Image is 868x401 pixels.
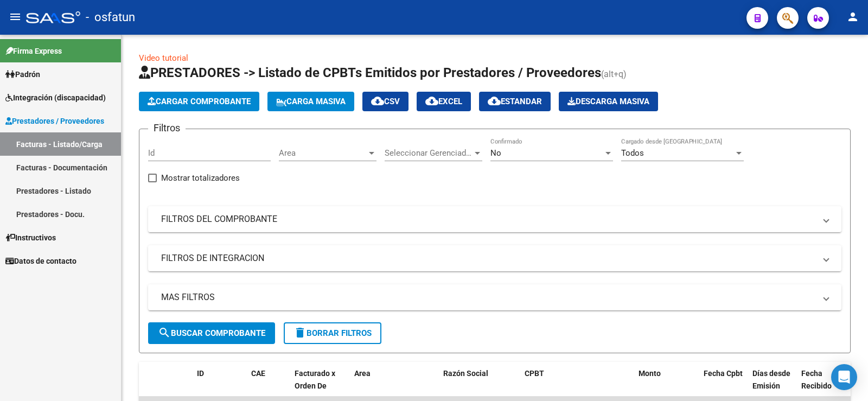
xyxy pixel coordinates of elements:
span: CSV [371,97,400,106]
span: Días desde Emisión [752,369,790,390]
span: ID [197,369,204,378]
span: Estandar [488,97,542,106]
span: Datos de contacto [5,255,76,267]
span: Todos [621,148,644,158]
mat-panel-title: MAS FILTROS [161,291,815,303]
span: Carga Masiva [276,97,346,106]
span: Integración (discapacidad) [5,92,106,104]
mat-expansion-panel-header: FILTROS DEL COMPROBANTE [148,206,841,232]
span: Descarga Masiva [567,97,649,106]
button: CSV [362,92,409,111]
span: CAE [251,369,265,378]
mat-icon: delete [293,326,307,339]
a: Video tutorial [139,53,188,63]
mat-icon: cloud_download [371,94,384,107]
mat-panel-title: FILTROS DEL COMPROBANTE [161,213,815,225]
span: Seleccionar Gerenciador [385,148,473,158]
mat-icon: menu [9,10,22,23]
mat-panel-title: FILTROS DE INTEGRACION [161,252,815,264]
span: PRESTADORES -> Listado de CPBTs Emitidos por Prestadores / Proveedores [139,65,601,80]
span: Facturado x Orden De [295,369,335,390]
span: Borrar Filtros [293,328,372,338]
app-download-masive: Descarga masiva de comprobantes (adjuntos) [559,92,658,111]
span: Fecha Recibido [801,369,832,390]
span: CPBT [525,369,544,378]
span: Area [279,148,367,158]
mat-expansion-panel-header: FILTROS DE INTEGRACION [148,245,841,271]
span: Padrón [5,68,40,80]
button: Estandar [479,92,551,111]
mat-icon: search [158,326,171,339]
span: Mostrar totalizadores [161,171,240,184]
div: Open Intercom Messenger [831,364,857,390]
button: Carga Masiva [267,92,354,111]
mat-expansion-panel-header: MAS FILTROS [148,284,841,310]
button: Descarga Masiva [559,92,658,111]
mat-icon: person [846,10,859,23]
span: Area [354,369,371,378]
span: Buscar Comprobante [158,328,265,338]
span: - osfatun [86,5,135,29]
span: Fecha Cpbt [704,369,743,378]
span: Firma Express [5,45,62,57]
button: Cargar Comprobante [139,92,259,111]
button: EXCEL [417,92,471,111]
span: (alt+q) [601,69,627,79]
h3: Filtros [148,120,186,136]
mat-icon: cloud_download [425,94,438,107]
button: Borrar Filtros [284,322,381,344]
span: No [490,148,501,158]
span: EXCEL [425,97,462,106]
span: Razón Social [443,369,488,378]
button: Buscar Comprobante [148,322,275,344]
span: Instructivos [5,232,56,244]
span: Cargar Comprobante [148,97,251,106]
mat-icon: cloud_download [488,94,501,107]
span: Prestadores / Proveedores [5,115,104,127]
span: Monto [639,369,661,378]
